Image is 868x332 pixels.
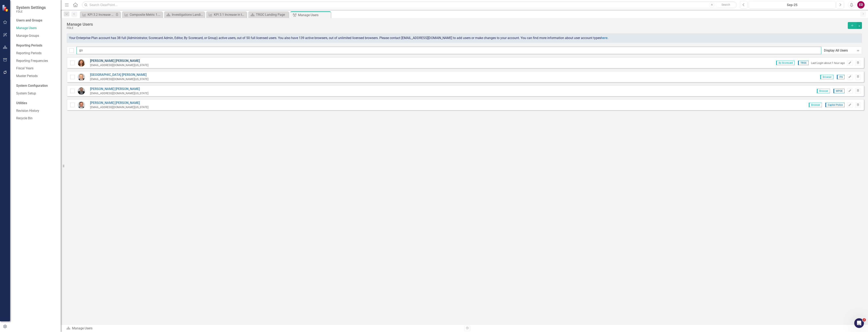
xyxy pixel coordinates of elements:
a: here [601,36,608,40]
iframe: Intercom live chat [854,318,864,328]
div: Utilities [16,101,57,106]
img: Seth Montgomery [78,101,85,109]
span: Browser [809,103,822,107]
div: Display All Users [824,48,855,53]
div: Manage Users [67,22,846,26]
img: ClearPoint Strategy [2,4,9,12]
span: TROC [798,61,809,65]
a: [PERSON_NAME] [PERSON_NAME] [90,87,149,91]
a: Reporting Periods [16,51,57,56]
a: Manage Users [16,26,57,31]
a: System Setup [16,91,57,96]
span: Browser [817,89,830,93]
div: System Configuration [16,84,57,88]
span: Your Enterprise Plan account has 38 full (Administrator, Scorecard Admin, Editor, By Scorecard, o... [69,36,608,40]
div: KPI 3.2 Increase the number of specialized High-Liability Training courses per year to internal a... [88,12,114,17]
span: Browser [820,75,833,79]
div: Users and Groups [16,18,57,23]
div: FDLE [67,26,846,30]
a: [GEOGRAPHIC_DATA] [PERSON_NAME] [90,73,149,77]
a: KPI 3.1 Increase in the percentage of services that utilize advanced specialized technology and/o... [207,12,246,17]
div: Manage Users [66,326,461,331]
span: ITS [837,75,845,79]
a: Revision History [16,109,57,113]
div: TROC Landing Page [256,12,288,17]
span: By Scorecard [776,61,795,65]
div: [EMAIL_ADDRESS][DOMAIN_NAME][US_STATE] [90,63,149,67]
input: Search ClearPoint... [82,1,737,8]
div: [EMAIL_ADDRESS][DOMAIN_NAME][US_STATE] [90,105,149,109]
button: Search [716,2,736,8]
a: Fiscal Years [16,66,57,71]
img: Denver Gordon [78,73,85,81]
div: Last Login about 1 hour ago [811,61,845,65]
div: Investigations Landing Page [172,12,204,17]
a: KPI 3.2 Increase the number of specialized High-Liability Training courses per year to internal a... [81,12,114,17]
div: Composite Metric 1.1b Number of Officer Discipline Cases Opened [130,12,161,17]
a: Investigations Landing Page [165,12,204,17]
div: Reporting Periods [16,43,57,48]
img: Jeremy Gordon [78,87,85,95]
a: Manage Groups [16,34,57,38]
a: Composite Metric 1.1b Number of Officer Discipline Cases Opened [123,12,161,17]
div: Manage Users [298,13,330,18]
a: Reporting Frequencies [16,59,57,63]
a: Master Periods [16,74,57,78]
span: MPOE [833,89,845,93]
button: Sep-25 [749,1,835,8]
small: FDLE [16,10,46,13]
span: 2 [863,318,866,321]
a: TROC Landing Page [249,12,288,17]
a: Recycle Bin [16,116,57,121]
div: Sep-25 [750,3,834,7]
div: KPI 3.1 Increase in the percentage of services that utilize advanced specialized technology and/o... [214,12,246,17]
a: [PERSON_NAME] [PERSON_NAME] [90,59,149,63]
span: Search [722,3,730,6]
button: ED [857,1,865,8]
span: System Settings [16,5,46,10]
div: [EMAIL_ADDRESS][DOMAIN_NAME][US_STATE] [90,91,149,95]
input: Filter Users... [76,47,821,54]
span: Capitol Police [825,103,845,107]
a: [PERSON_NAME] [PERSON_NAME] [90,101,149,105]
img: Christel Goddard [78,59,85,67]
div: [EMAIL_ADDRESS][DOMAIN_NAME][US_STATE] [90,77,149,81]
